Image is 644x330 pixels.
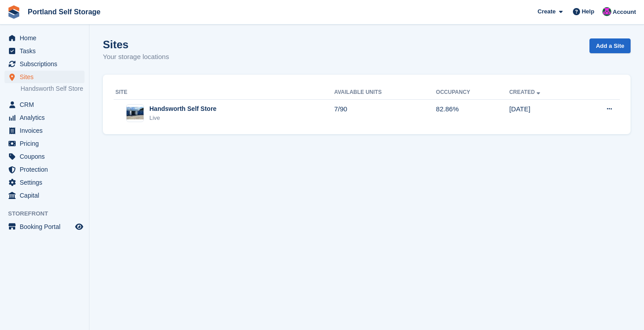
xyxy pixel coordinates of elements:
span: Coupons [20,150,73,163]
a: menu [4,98,85,111]
a: menu [4,124,85,137]
a: Handsworth Self Store [21,85,85,93]
a: menu [4,111,85,124]
a: menu [4,150,85,163]
div: Live [149,114,216,123]
span: Account [613,8,636,17]
span: Protection [20,163,73,176]
span: Booking Portal [20,220,73,233]
span: Storefront [8,209,89,218]
a: menu [4,137,85,150]
div: Handsworth Self Store [149,104,216,114]
span: Capital [20,189,73,202]
td: 7/90 [334,99,436,127]
th: Occupancy [436,85,509,100]
a: menu [4,71,85,83]
a: Add a Site [589,38,631,53]
span: Subscriptions [20,58,73,70]
a: menu [4,163,85,176]
a: Preview store [74,221,85,232]
a: menu [4,45,85,57]
span: Pricing [20,137,73,150]
p: Your storage locations [103,52,169,62]
span: Create [538,7,555,16]
img: stora-icon-8386f47178a22dfd0bd8f6a31ec36ba5ce8667c1dd55bd0f319d3a0aa187defe.svg [7,5,21,19]
a: menu [4,189,85,202]
a: Created [509,89,542,95]
span: Tasks [20,45,73,57]
td: [DATE] [509,99,580,127]
th: Available Units [334,85,436,100]
span: Settings [20,176,73,189]
h1: Sites [103,38,169,51]
span: Home [20,32,73,44]
img: Image of Handsworth Self Store site [127,107,144,120]
span: Help [582,7,594,16]
a: menu [4,220,85,233]
th: Site [114,85,334,100]
a: Portland Self Storage [24,4,104,19]
img: David Baker [602,7,611,16]
span: Sites [20,71,73,83]
a: menu [4,58,85,70]
span: CRM [20,98,73,111]
span: Analytics [20,111,73,124]
td: 82.86% [436,99,509,127]
a: menu [4,176,85,189]
a: menu [4,32,85,44]
span: Invoices [20,124,73,137]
